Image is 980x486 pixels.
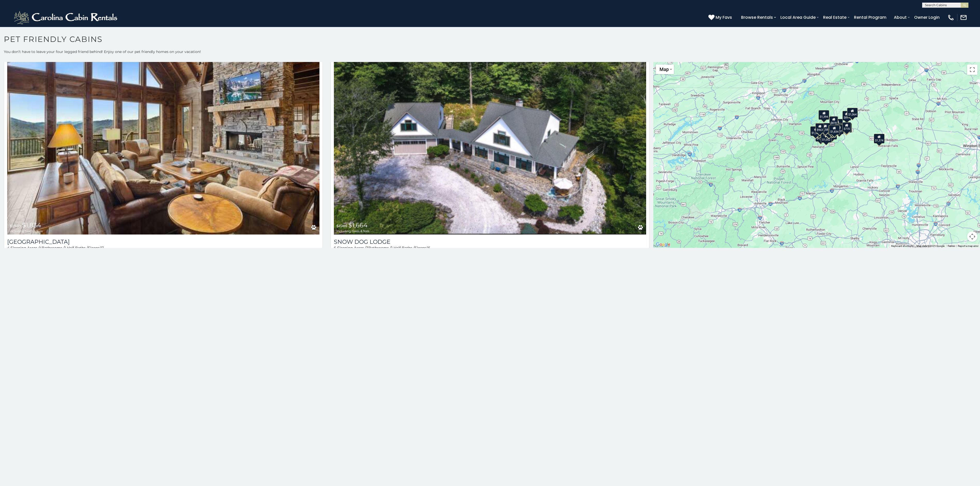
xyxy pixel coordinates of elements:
div: $903 [828,125,837,135]
img: mail-regular-white.png [960,14,967,21]
div: Sleeping Areas / Bathrooms / Sleeps: [334,245,646,258]
a: Real Estate [821,13,849,22]
a: Report a map error [958,245,978,247]
button: Keyboard shortcuts [891,244,913,248]
a: Cucumber Tree Lodge $1,969 $1,834 including taxes & fees [7,25,319,235]
button: Toggle fullscreen view [967,65,977,75]
span: $1,664 [348,221,368,229]
div: $951 [835,124,844,134]
button: Map camera controls [967,231,977,242]
span: 3 [366,246,368,250]
span: 6 [334,246,336,250]
a: Owner Login [912,13,942,22]
div: $770 [842,122,851,132]
span: My Favs [716,14,732,21]
a: Terms [948,245,955,247]
div: $1,586 [820,123,831,132]
span: 1 Half Baths / [65,246,88,250]
div: $1,374 [874,133,885,143]
span: Map data ©2025 Google [916,245,945,247]
span: $1,785 [336,224,347,228]
a: About [891,13,909,22]
img: White-1-2.png [13,10,120,25]
span: $1,834 [22,221,41,229]
a: Open this area in Google Maps (opens a new window) [655,241,672,248]
div: $878 [829,116,838,126]
div: $1,394 [818,110,829,120]
a: [GEOGRAPHIC_DATA] [7,238,319,245]
div: $891 [842,111,851,121]
div: $770 [825,126,833,136]
span: including taxes & fees [336,229,369,233]
a: Snow Dog Lodge [334,238,646,245]
div: $1,230 [841,123,852,132]
div: $1,170 [815,132,826,142]
span: 4 [7,246,10,250]
a: Browse Rentals [738,13,776,22]
div: $1,834 [829,125,840,135]
span: 15 [427,246,430,250]
div: $1,330 [810,126,821,136]
span: including taxes & fees [10,229,43,233]
div: $963 [815,123,824,133]
img: Cucumber Tree Lodge [7,25,319,235]
h3: Cucumber Tree Lodge [7,238,319,245]
a: Snow Dog Lodge $1,785 $1,664 including taxes & fees [334,25,646,235]
span: $1,969 [10,224,21,228]
img: Snow Dog Lodge [334,25,646,235]
div: $1,064 [847,107,858,117]
div: $1,052 [821,133,832,143]
img: Google [655,241,672,248]
span: Map [660,67,669,72]
div: Sleeping Areas / Bathrooms / Sleeps: [7,245,319,258]
span: 1 Half Baths / [391,246,415,250]
button: Change map style [656,65,674,74]
span: 17 [100,246,104,250]
a: Rental Program [851,13,889,22]
span: 4 [39,246,42,250]
img: phone-regular-white.png [947,14,955,21]
a: Local Area Guide [778,13,818,22]
a: My Favs [708,14,733,21]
